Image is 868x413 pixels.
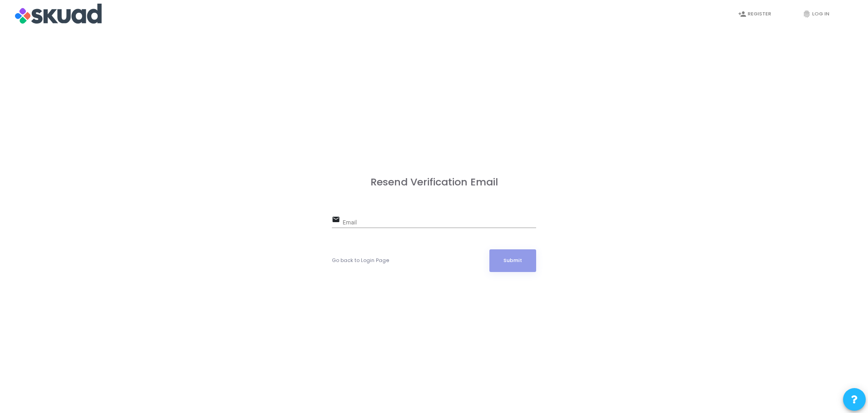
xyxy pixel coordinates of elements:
a: person_addRegister [729,3,784,24]
h3: Resend Verification Email [332,176,536,188]
a: Go back to Login Page [332,257,389,264]
mat-icon: email [332,215,343,226]
input: Email [343,220,536,226]
i: person_add [738,10,746,18]
button: Submit [489,249,537,272]
img: logo [15,3,102,25]
a: fingerprintLog In [794,3,848,24]
i: fingerprint [803,10,811,18]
